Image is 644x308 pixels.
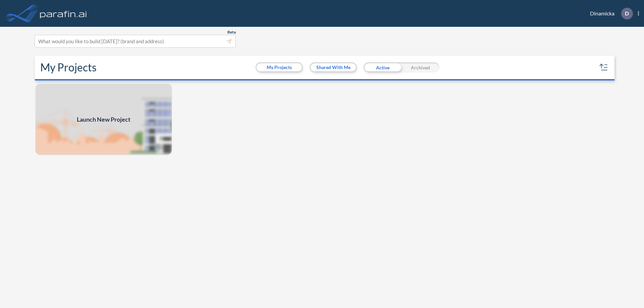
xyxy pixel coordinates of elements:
[311,63,356,71] button: Shared With Me
[364,62,401,72] div: Active
[227,29,236,35] span: Beta
[625,10,629,16] p: D
[598,62,609,73] button: sort
[580,8,639,19] div: Dinamicka
[35,83,172,156] a: Launch New Project
[257,63,302,71] button: My Projects
[40,61,97,74] h2: My Projects
[39,7,88,20] img: logo
[401,62,439,72] div: Archived
[77,115,130,124] span: Launch New Project
[35,83,172,156] img: add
